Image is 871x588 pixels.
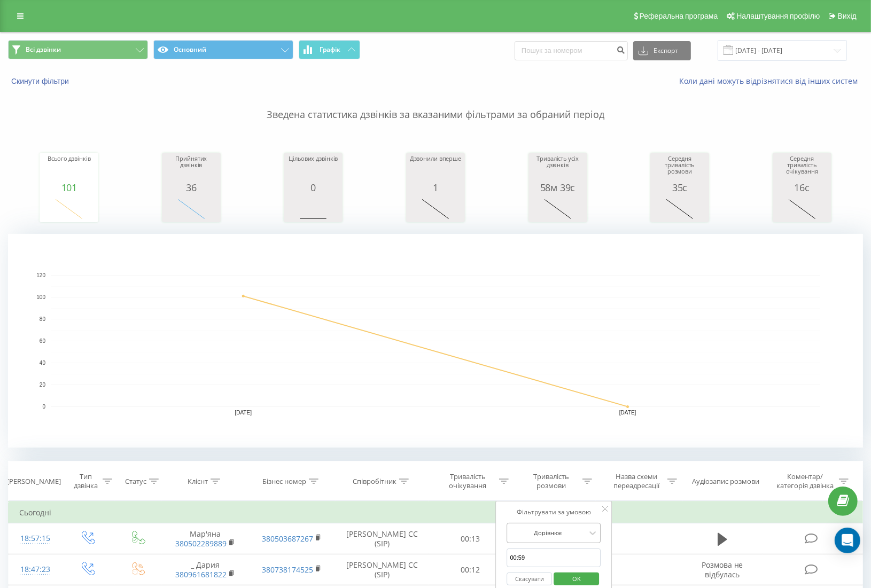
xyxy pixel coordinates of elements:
svg: A chart. [653,193,706,225]
div: Назва схеми переадресації [608,472,665,490]
span: Всі дзвінки [26,45,61,54]
div: Бізнес номер [262,477,306,486]
input: Пошук за номером [515,41,628,60]
div: 36 [165,182,218,193]
text: [DATE] [619,410,636,416]
text: 80 [40,316,46,322]
a: 380961681822 [175,569,227,579]
span: Графік [320,46,340,53]
div: Коментар/категорія дзвінка [774,472,836,490]
td: [PERSON_NAME] CC (SIP) [335,554,429,585]
svg: A chart. [409,193,462,225]
button: Скинути фільтри [8,76,74,86]
button: Скасувати [507,573,553,586]
div: 35с [653,182,706,193]
div: 16с [775,182,829,193]
td: [PERSON_NAME] CC (SIP) [335,523,429,554]
button: OK [554,573,599,586]
text: 0 [42,404,45,410]
span: Реферальна програма [640,12,718,20]
td: 00:13 [429,523,512,554]
a: 380738174525 [262,565,313,575]
td: 00:12 [429,554,512,585]
span: OK [562,570,592,587]
svg: A chart. [775,193,829,225]
text: 120 [36,272,45,278]
div: [PERSON_NAME] [7,477,61,486]
text: [DATE] [235,410,252,416]
div: 58м 39с [531,182,585,193]
text: 40 [40,360,46,366]
div: 18:57:15 [19,528,51,549]
span: Налаштування профілю [736,12,820,20]
div: 101 [42,182,96,193]
text: 60 [40,338,46,344]
div: Фільтрувати за умовою [507,507,601,518]
div: Дзвонили вперше [409,155,462,182]
button: Графік [299,40,360,59]
div: Аудіозапис розмови [692,477,759,486]
a: 380503687267 [262,534,313,544]
svg: A chart. [8,234,863,448]
p: Зведена статистика дзвінків за вказаними фільтрами за обраний період [8,87,863,122]
div: Тип дзвінка [71,472,100,490]
td: _ Дария [162,554,248,585]
div: 1 [409,182,462,193]
button: Всі дзвінки [8,40,148,59]
svg: A chart. [531,193,585,225]
svg: A chart. [286,193,340,225]
td: Сьогодні [9,502,863,523]
div: Тривалість усіх дзвінків [531,155,585,182]
svg: A chart. [165,193,218,225]
div: Тривалість очікування [439,472,496,490]
input: 00:00 [507,548,601,567]
span: Розмова не відбулась [702,560,743,579]
div: Середня тривалість розмови [653,155,706,182]
button: Основний [153,40,293,59]
a: 380502289889 [175,538,227,548]
div: Open Intercom Messenger [835,528,860,553]
div: Цільових дзвінків [286,155,340,182]
div: Середня тривалість очікування [775,155,829,182]
div: 0 [286,182,340,193]
div: Всього дзвінків [42,155,96,182]
div: Тривалість розмови [523,472,580,490]
div: Співробітник [353,477,396,486]
div: Статус [125,477,146,486]
text: 20 [40,382,46,388]
span: Вихід [838,12,857,20]
div: 18:47:23 [19,559,51,580]
button: Експорт [633,41,691,60]
text: 100 [36,294,45,300]
td: Мар'яна [162,523,248,554]
svg: A chart. [42,193,96,225]
div: Прийнятих дзвінків [165,155,218,182]
a: Коли дані можуть відрізнятися вiд інших систем [679,76,863,86]
div: Клієнт [188,477,208,486]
